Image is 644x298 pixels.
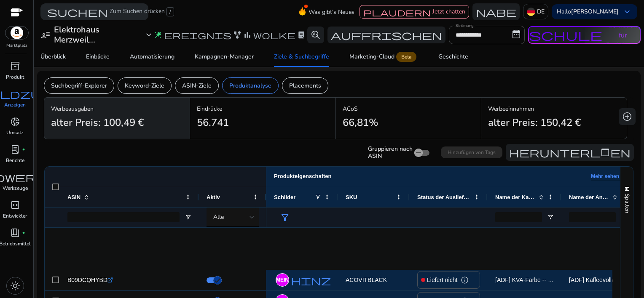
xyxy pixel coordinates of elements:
font: Kampagnen-Manager [195,54,254,60]
img: amazon.svg [5,27,28,39]
span: B09DCQHYBD [67,277,107,283]
span: [ADF] KVA-Farbe -- FT-9D3U-PVN4 -- automatisch [495,277,628,283]
span: Alle [213,213,224,221]
span: suchen [47,7,108,17]
p: Placements [289,81,321,90]
h5: Gruppieren nach ASIN [368,146,413,160]
p: ASIN-Ziele [182,81,212,90]
span: SKU [346,194,357,200]
span: Schilder [274,194,295,200]
span: / [166,7,174,16]
span: MEIN [276,277,289,282]
div: Produkteigenschaften [274,173,332,180]
span: Info [461,276,469,284]
font: Werbeeinnahmen [488,105,534,113]
span: donut_small [10,117,20,127]
font: ACoS [343,105,358,113]
span: Nabe [476,7,516,17]
span: fiber_manual_record [22,231,25,234]
button: plaudernJetzt chatten [360,5,469,19]
span: ACOVITBLACK [346,277,387,283]
font: Werbeausgaben [51,105,94,113]
span: Status der Auslieferung [417,194,471,200]
h2: 56.741 [197,117,229,129]
p: Hallo [557,9,619,15]
span: search_insights [311,30,321,40]
input: Eingabe des Filters für den Kampagnennamen [495,212,542,222]
span: family_history [233,31,241,39]
p: Berichte [6,157,24,164]
button: Nabe [472,3,520,20]
p: Produkt [6,73,24,81]
span: light_mode [10,281,20,291]
p: DE [537,4,545,19]
p: Anzeigen [4,101,26,109]
h2: alter Preis: 150,42 € [488,117,581,129]
span: filter_alt [280,213,290,223]
span: Jetzt chatten [432,8,465,16]
span: Ereignis [164,31,231,39]
span: Spalten [623,194,631,213]
span: expand_more [144,30,154,40]
p: Mehr sehen [591,173,619,180]
font: Ziele & Suchbegriffe [274,54,329,60]
p: Liefert nicht [427,271,457,289]
font: Zum Suchen drücken [110,7,165,16]
button: Filtermenü öffnen [185,214,191,221]
img: de.svg [527,8,535,16]
p: Marktplatz [6,43,27,49]
span: Name der Kampagne [495,194,535,200]
span: Name der Anzeigengruppe [569,194,609,200]
span: wand_stars [154,31,162,39]
span: inventory_2 [10,61,20,71]
input: Eingabe des Filters für den Namen der Anzeigengruppe [569,212,616,222]
button: herunterladen [506,144,634,161]
span: Wolke [253,31,295,39]
button: search_insights [307,27,324,43]
button: Filtermenü öffnen [547,214,554,221]
p: Entwickler [3,212,27,220]
button: add_circle [619,108,636,125]
p: Suchbegriff-Explorer [51,81,107,90]
span: user_attributes [40,30,51,40]
font: Geschichte [438,54,468,60]
span: code_blocks [10,200,20,210]
font: Marketing-Cloud [349,54,394,60]
span: bar_chart [243,31,252,39]
button: auffrischen [327,27,445,43]
font: Eindrücke [197,105,222,113]
input: ASIN-Filter-Eingang [67,212,180,222]
h2: alter Preis: 100,49 € [51,117,144,129]
p: Umsatz [6,129,24,136]
span: ASIN [67,194,80,200]
font: Überblick [40,54,66,60]
p: Produktanalyse [229,81,271,90]
h2: 66,81% [343,117,378,129]
span: herunterladen [509,147,631,157]
span: keyboard_arrow_down [622,7,632,17]
span: Schule [529,29,602,41]
b: [PERSON_NAME] [571,8,619,16]
span: lab_profile [297,31,306,39]
span: Aktiv [207,194,220,200]
font: Einblicke [86,54,110,60]
span: lab_profile [10,144,20,154]
p: Keyword-Ziele [125,81,164,90]
h3: Elektrohaus Merzweil... [54,25,140,45]
span: plaudern [363,8,431,16]
span: add_circle [622,112,632,122]
button: SchuleLeitfaden für Funktionen [528,26,641,44]
span: hinzufügen [291,275,387,285]
p: Werkzeuge [3,184,28,192]
font: Automatisierung [130,54,174,60]
span: Was gibt's Neues [309,5,354,19]
span: auffrischen [331,30,442,40]
span: Beta [396,52,416,62]
span: fiber_manual_record [22,148,25,151]
span: book_4 [10,228,20,238]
